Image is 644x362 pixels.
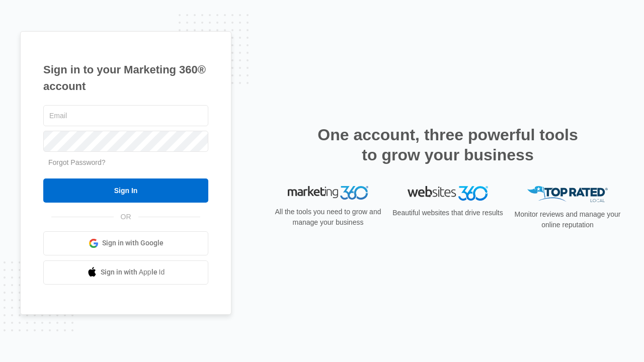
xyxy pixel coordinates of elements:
[43,61,208,95] h1: Sign in to your Marketing 360® account
[314,125,581,165] h2: One account, three powerful tools to grow your business
[391,208,504,218] p: Beautiful websites that drive results
[101,267,165,278] span: Sign in with Apple Id
[102,238,164,248] span: Sign in with Google
[48,158,106,166] a: Forgot Password?
[408,186,488,201] img: Websites 360
[511,209,624,230] p: Monitor reviews and manage your online reputation
[43,231,208,255] a: Sign in with Google
[43,105,208,126] input: Email
[527,186,608,203] img: Top Rated Local
[272,207,384,228] p: All the tools you need to grow and manage your business
[288,186,368,200] img: Marketing 360
[43,260,208,285] a: Sign in with Apple Id
[114,212,138,222] span: OR
[43,178,208,203] input: Sign In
